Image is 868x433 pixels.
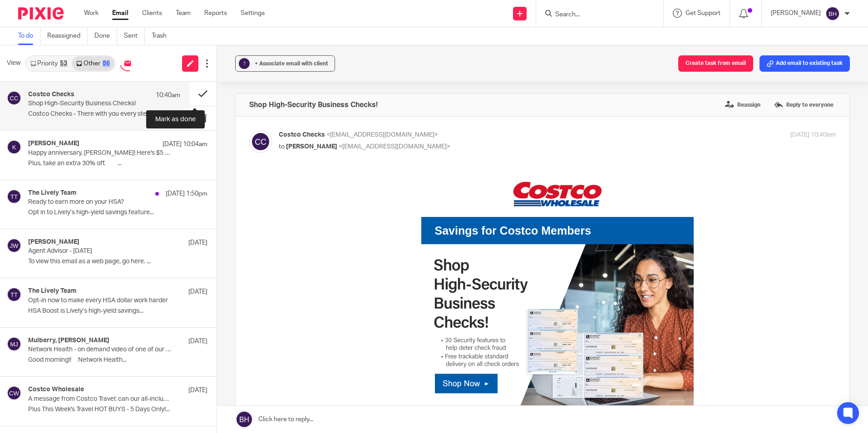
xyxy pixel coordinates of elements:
[28,297,172,305] p: Opt-in now to make every HSA dollar work harder
[84,9,99,18] a: Work
[28,160,207,167] p: Plus, take an extra 30% off. ͏ ͏ ͏ ͏ ͏ ͏ ͏ ͏ ͏...
[28,356,207,364] p: Good morning!! Network Health...
[255,61,328,66] span: + Associate email with client
[163,140,207,149] p: [DATE] 10:04am
[120,55,136,71] img: inbox_syncing.svg
[239,58,250,69] div: ?
[286,143,337,150] span: [PERSON_NAME]
[28,337,109,344] h4: Mulberry, [PERSON_NAME]
[28,100,150,108] p: Shop High-Security Business Checks!
[7,140,21,154] img: svg%3E
[103,60,110,67] div: 86
[145,248,299,402] img: Ink Stamps
[18,7,64,20] img: Pixie
[7,386,21,400] img: svg%3E
[7,337,21,351] img: svg%3E
[188,386,207,395] p: [DATE]
[28,287,76,295] h4: The Lively Team
[28,198,172,206] p: Ready to earn more on your HSA?
[28,386,84,394] h4: Costco Wholesale
[124,27,145,45] a: Sent
[156,53,313,66] div: Savings for Costco Members
[152,27,173,45] a: Trash
[7,59,20,68] span: View
[145,402,299,410] div: Ink Stamps
[678,55,753,72] button: Create task from email
[28,209,207,216] p: Opt in to Lively’s high-yield savings feature...
[759,55,850,72] button: Add email to existing task
[771,9,821,18] p: [PERSON_NAME]
[204,9,227,18] a: Reports
[60,60,67,67] div: 53
[249,130,272,153] img: svg%3E
[28,140,79,148] h4: [PERSON_NAME]
[28,149,172,157] p: Happy anniversary, [PERSON_NAME]! Here's $5 off (just for you) 🎉
[72,56,114,71] a: Other86
[241,9,265,18] a: Settings
[7,238,21,253] img: svg%3E
[188,287,207,296] p: [DATE]
[28,91,74,98] h4: Costco Checks
[28,238,79,246] h4: [PERSON_NAME]
[166,189,207,198] p: [DATE] 1:50pm
[7,91,21,105] img: svg%3E
[28,247,172,255] p: Agent Advisor - [DATE]
[28,189,76,197] h4: The Lively Team
[28,406,207,413] p: Plus This Week's Travel HOT BUYS - 5 Days Only!...
[7,287,21,302] img: svg%3E
[26,56,72,71] a: Priority53
[326,132,438,138] span: <[EMAIL_ADDRESS][DOMAIN_NAME]>
[825,6,840,21] img: svg%3E
[28,307,207,315] p: HSA Boost is Lively’s high-yield savings...
[339,143,450,150] span: <[EMAIL_ADDRESS][DOMAIN_NAME]>
[18,27,40,45] a: To do
[188,337,207,346] p: [DATE]
[279,132,325,138] span: Costco Checks
[235,55,335,72] button: ? + Associate email with client
[94,27,117,45] a: Done
[28,395,172,403] p: A message from Costco Travel: can our all-inclusive resorts interest you?
[554,11,636,19] input: Search
[143,73,415,236] img: Shop High-Security Business Checks!
[28,110,180,118] p: Costco Checks - There with you every step of...
[176,9,191,18] a: Team
[249,100,378,109] h4: Shop High-Security Business Checks!
[7,189,21,204] img: svg%3E
[790,130,836,140] p: [DATE] 10:40am
[112,9,128,18] a: Email
[156,91,180,100] p: 10:40am
[772,98,836,112] label: Reply to everyone
[686,10,720,16] span: Get Support
[28,346,172,354] p: Network Health - on demand video of one of our Member events you can share with clients!
[279,143,285,150] span: to
[188,238,207,247] p: [DATE]
[142,9,162,18] a: Clients
[47,27,88,45] a: Reassigned
[28,258,207,266] p: To view this email as a web page, go here. ...
[723,98,763,112] label: Reassign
